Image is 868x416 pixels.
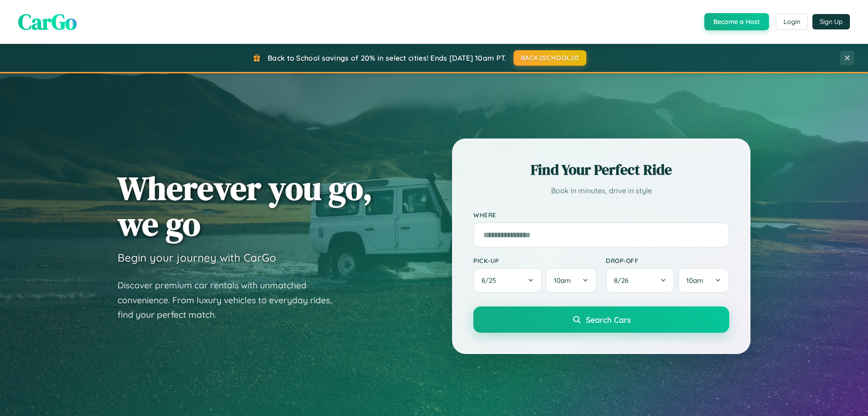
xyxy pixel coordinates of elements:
button: Search Cars [473,306,729,333]
button: BACK2SCHOOL20 [514,50,586,66]
button: Sign Up [812,14,850,29]
span: Search Cars [586,315,631,325]
button: Login [776,14,808,30]
span: CarGo [18,7,77,37]
span: 10am [554,276,571,285]
h1: Wherever you go, we go [118,170,373,242]
h2: Find Your Perfect Ride [473,160,729,180]
button: 8/26 [606,268,675,293]
h3: Begin your journey with CarGo [118,251,276,264]
button: 10am [678,268,729,293]
p: Discover premium car rentals with unmatched convenience. From luxury vehicles to everyday rides, ... [118,278,344,322]
span: 8 / 25 [481,276,500,285]
label: Pick-up [473,257,597,264]
span: 8 / 26 [614,276,633,285]
button: 8/25 [473,268,542,293]
button: 10am [546,268,597,293]
span: Back to School savings of 20% in select cities! Ends [DATE] 10am PT. [268,53,506,62]
label: Drop-off [606,257,729,264]
span: 10am [686,276,703,285]
p: Book in minutes, drive in style [473,184,729,197]
label: Where [473,211,729,219]
button: Become a Host [704,13,769,30]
